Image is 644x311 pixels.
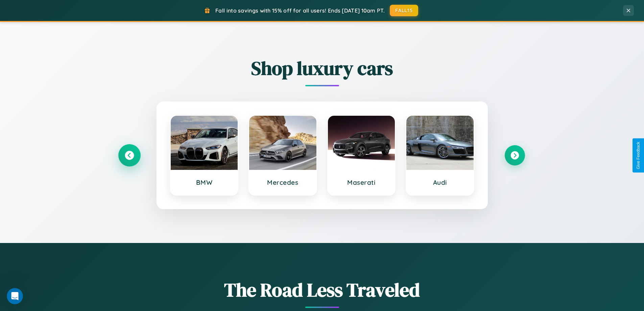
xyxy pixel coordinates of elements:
[119,277,525,303] h1: The Road Less Traveled
[7,288,23,304] iframe: Intercom live chat
[177,178,231,186] h3: BMW
[119,55,525,81] h2: Shop luxury cars
[335,178,388,186] h3: Maserati
[256,178,310,186] h3: Mercedes
[413,178,467,186] h3: Audi
[636,142,641,169] div: Give Feedback
[215,7,385,14] span: Fall into savings with 15% off for all users! Ends [DATE] 10am PT.
[390,5,418,16] button: FALL15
